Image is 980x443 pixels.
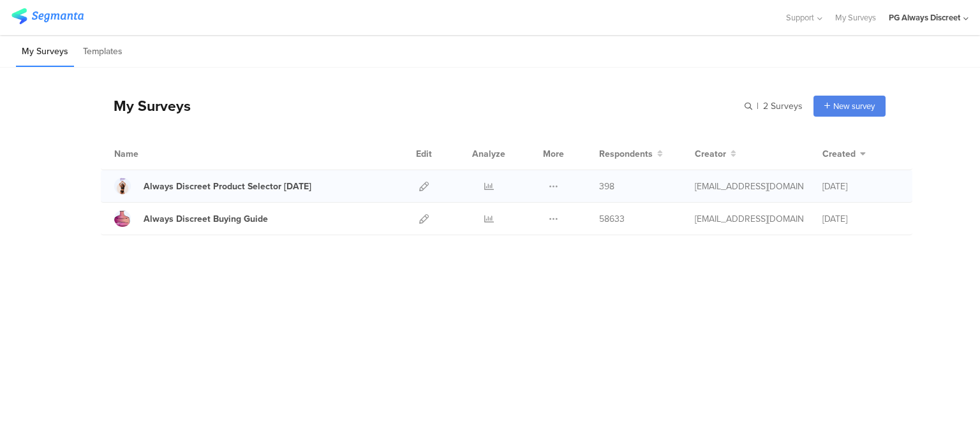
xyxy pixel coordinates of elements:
li: My Surveys [16,37,74,67]
div: Always Discreet Buying Guide [144,212,268,226]
span: Creator [695,147,726,161]
div: PG Always Discreet [889,11,960,24]
button: Respondents [599,147,663,161]
div: [DATE] [822,212,899,226]
div: [DATE] [822,180,899,193]
a: Always Discreet Product Selector [DATE] [114,178,311,194]
li: Templates [77,37,128,67]
span: Respondents [599,147,653,161]
span: 2 Surveys [763,99,803,113]
span: 58633 [599,212,625,226]
div: Edit [410,138,438,170]
div: Always Discreet Product Selector June 2024 [144,180,311,193]
span: Created [822,147,856,161]
span: 398 [599,180,614,193]
div: My Surveys [101,95,191,117]
span: Support [786,11,814,24]
span: | [755,99,761,113]
button: Creator [695,147,736,161]
img: segmanta logo [11,8,84,24]
div: eliran@segmanta.com [695,180,803,193]
div: Name [114,147,191,161]
div: Analyze [470,138,508,170]
button: Created [822,147,866,161]
div: More [540,138,567,170]
a: Always Discreet Buying Guide [114,210,268,227]
span: New survey [833,100,875,112]
div: talia@segmanta.com [695,212,803,226]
